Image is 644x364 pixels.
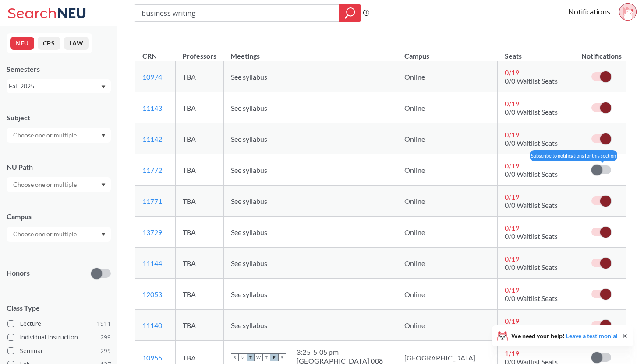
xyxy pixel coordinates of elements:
[223,42,397,61] th: Meetings
[505,192,519,201] span: 0 / 19
[505,170,558,178] span: 0/0 Waitlist Seats
[505,232,558,240] span: 0/0 Waitlist Seats
[262,353,270,361] span: T
[175,154,223,185] td: TBA
[511,333,618,339] span: We need your help!
[142,228,162,236] a: 13729
[270,353,278,361] span: F
[231,166,267,174] span: See syllabus
[7,212,111,221] div: Campus
[505,325,558,333] span: 0/0 Waitlist Seats
[231,353,239,361] span: S
[566,332,618,339] a: Leave a testimonial
[505,255,519,263] span: 0 / 19
[175,92,223,123] td: TBA
[568,7,610,17] a: Notifications
[7,162,111,172] div: NU Path
[505,201,558,209] span: 0/0 Waitlist Seats
[175,123,223,154] td: TBA
[101,183,106,187] svg: Dropdown arrow
[231,73,267,81] span: See syllabus
[505,99,519,108] span: 0 / 19
[9,179,82,190] input: Choose one or multiple
[397,123,498,154] td: Online
[255,353,262,361] span: W
[9,229,82,239] input: Choose one or multiple
[505,108,558,116] span: 0/0 Waitlist Seats
[397,279,498,310] td: Online
[142,321,162,329] a: 11140
[10,37,34,50] button: NEU
[505,130,519,139] span: 0 / 19
[397,217,498,248] td: Online
[175,185,223,217] td: TBA
[397,92,498,123] td: Online
[505,139,558,147] span: 0/0 Waitlist Seats
[505,286,519,294] span: 0 / 19
[175,217,223,248] td: TBA
[247,353,255,361] span: T
[101,233,106,236] svg: Dropdown arrow
[38,37,60,50] button: CPS
[64,37,89,50] button: LAW
[7,227,111,241] div: Dropdown arrow
[505,68,519,77] span: 0 / 19
[142,51,157,61] div: CRN
[231,104,267,112] span: See syllabus
[9,81,100,91] div: Fall 2025
[7,113,111,122] div: Subject
[397,61,498,92] td: Online
[231,135,267,143] span: See syllabus
[397,310,498,341] td: Online
[397,42,498,61] th: Campus
[505,294,558,302] span: 0/0 Waitlist Seats
[278,353,286,361] span: S
[231,259,267,267] span: See syllabus
[175,42,223,61] th: Professors
[577,42,626,61] th: Notifications
[505,317,519,325] span: 0 / 19
[505,161,519,170] span: 0 / 19
[142,73,162,81] a: 10974
[142,290,162,298] a: 12053
[7,64,111,74] div: Semesters
[101,85,106,89] svg: Dropdown arrow
[297,348,383,357] div: 3:25 - 5:05 pm
[7,318,111,329] label: Lecture
[101,134,106,137] svg: Dropdown arrow
[397,185,498,217] td: Online
[7,128,111,143] div: Dropdown arrow
[100,332,111,342] span: 299
[7,268,30,278] p: Honors
[97,319,111,329] span: 1911
[505,263,558,271] span: 0/0 Waitlist Seats
[7,303,111,313] span: Class Type
[397,154,498,185] td: Online
[7,79,111,93] div: Fall 2025Dropdown arrow
[175,248,223,279] td: TBA
[9,130,82,140] input: Choose one or multiple
[141,6,333,21] input: Class, professor, course number, "phrase"
[339,4,361,22] div: magnifying glass
[142,166,162,174] a: 11772
[175,279,223,310] td: TBA
[142,135,162,143] a: 11142
[397,248,498,279] td: Online
[142,259,162,267] a: 11144
[100,346,111,356] span: 299
[7,345,111,357] label: Seminar
[505,224,519,232] span: 0 / 19
[142,197,162,205] a: 11771
[142,104,162,112] a: 11143
[498,42,577,61] th: Seats
[231,228,267,236] span: See syllabus
[231,321,267,329] span: See syllabus
[175,310,223,341] td: TBA
[345,7,355,19] svg: magnifying glass
[505,77,558,85] span: 0/0 Waitlist Seats
[7,332,111,343] label: Individual Instruction
[7,177,111,192] div: Dropdown arrow
[505,349,519,357] span: 1 / 19
[142,353,162,362] a: 10955
[175,61,223,92] td: TBA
